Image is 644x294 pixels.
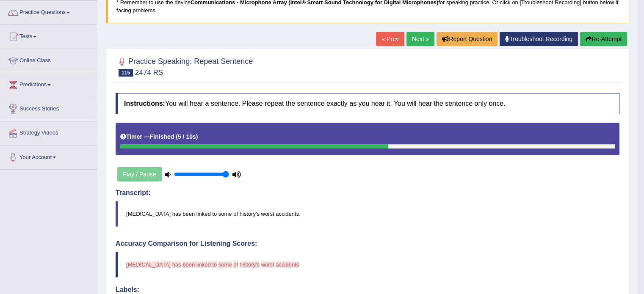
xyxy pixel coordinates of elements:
[116,201,619,227] blockquote: [MEDICAL_DATA] has been linked to some of history's worst accidents.
[261,261,274,268] span: worst
[500,32,578,46] a: Troubleshoot Recording
[580,32,627,46] button: Re-Attempt
[116,286,619,294] h4: Labels:
[0,49,97,70] a: Online Class
[240,261,260,268] span: history's
[150,133,174,140] b: Finished
[172,261,181,268] span: has
[0,97,97,118] a: Success Stories
[0,25,97,46] a: Tests
[126,261,171,268] span: [MEDICAL_DATA]
[0,146,97,167] a: Your Account
[196,133,198,140] b: )
[406,32,434,46] a: Next »
[116,189,619,197] h4: Transcript:
[182,261,217,268] span: been linked to
[437,32,498,46] button: Report Question
[276,261,299,268] span: accidents
[178,133,196,140] b: 5 / 10s
[0,73,97,94] a: Predictions
[119,69,133,77] span: 115
[0,1,97,22] a: Practice Questions
[233,261,238,268] span: of
[218,261,232,268] span: some
[135,69,163,77] small: 2474 RS
[116,240,619,247] h4: Accuracy Comparison for Listening Scores:
[116,55,253,77] h2: Practice Speaking: Repeat Sentence
[0,121,97,143] a: Strategy Videos
[116,93,619,114] h4: You will hear a sentence. Please repeat the sentence exactly as you hear it. You will hear the se...
[120,134,198,140] h5: Timer —
[376,32,404,46] a: « Prev
[124,100,165,107] b: Instructions:
[176,133,178,140] b: (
